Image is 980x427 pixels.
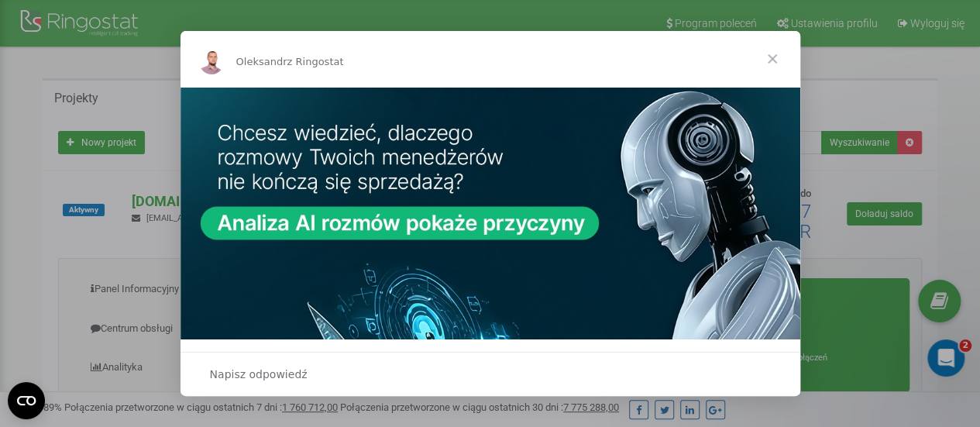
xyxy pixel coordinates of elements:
[287,56,343,67] span: z Ringostat
[210,364,308,384] span: Napisz odpowiedź
[236,56,287,67] span: Oleksandr
[8,382,45,419] button: Open CMP widget
[744,31,800,87] span: Zamknij
[181,352,800,396] div: Otwórz rozmowę i odpowiedz
[199,50,224,74] img: Profile image for Oleksandr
